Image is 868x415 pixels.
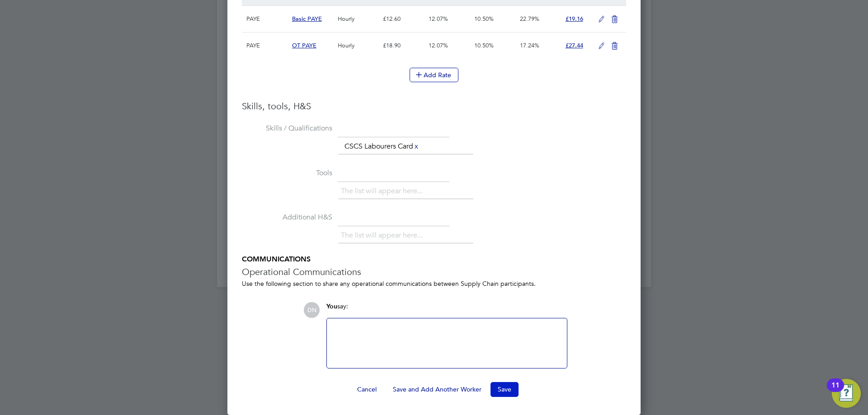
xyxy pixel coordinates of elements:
[326,302,567,318] div: say:
[242,168,332,178] label: Tools
[831,385,840,397] div: 11
[242,124,332,133] label: Skills / Qualifications
[304,302,320,318] span: DN
[474,15,494,23] span: 10.50%
[429,42,448,49] span: 12.07%
[413,140,420,152] a: x
[386,382,489,396] button: Save and Add Another Worker
[292,15,322,23] span: Basic PAYE
[335,6,381,32] div: Hourly
[410,68,458,82] button: Add Rate
[350,382,384,396] button: Cancel
[242,213,332,222] label: Additional H&S
[244,33,290,59] div: PAYE
[242,280,626,288] div: Use the following section to share any operational communications between Supply Chain participants.
[242,255,626,264] h5: COMMUNICATIONS
[566,42,583,49] span: £27.44
[335,33,381,59] div: Hourly
[520,42,539,49] span: 17.24%
[832,379,861,408] button: Open Resource Center, 11 new notifications
[292,42,316,49] span: OT PAYE
[326,303,337,310] span: You
[341,185,426,197] li: The list will appear here...
[242,100,626,112] h3: Skills, tools, H&S
[341,229,426,242] li: The list will appear here...
[381,6,426,32] div: £12.60
[244,6,290,32] div: PAYE
[474,42,494,49] span: 10.50%
[381,33,426,59] div: £18.90
[520,15,539,23] span: 22.79%
[429,15,448,23] span: 12.07%
[566,15,583,23] span: £19.16
[341,140,423,153] li: CSCS Labourers Card
[491,382,519,396] button: Save
[242,266,626,278] h3: Operational Communications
